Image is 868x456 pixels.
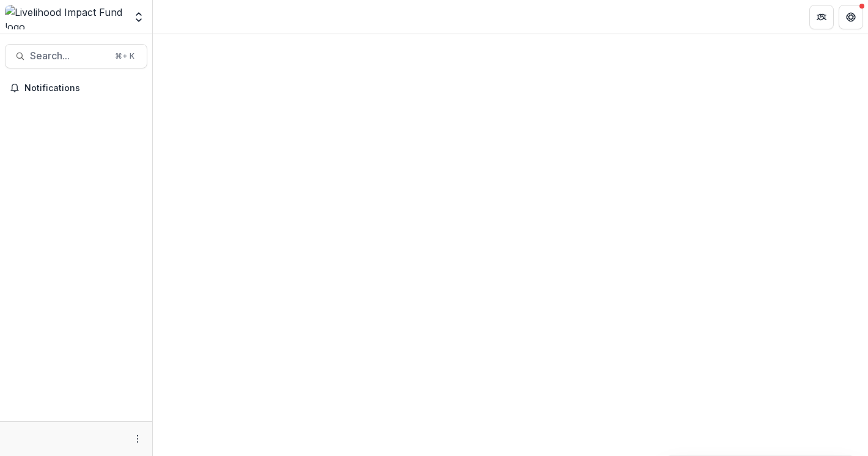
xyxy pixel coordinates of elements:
[5,44,147,68] button: Search...
[30,50,108,62] span: Search...
[130,432,145,446] button: More
[24,83,142,94] span: Notifications
[130,5,147,29] button: Open entity switcher
[112,50,137,63] div: ⌘ + K
[809,5,834,29] button: Partners
[5,5,125,29] img: Livelihood Impact Fund logo
[5,78,147,98] button: Notifications
[839,5,863,29] button: Get Help
[158,8,210,26] nav: breadcrumb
